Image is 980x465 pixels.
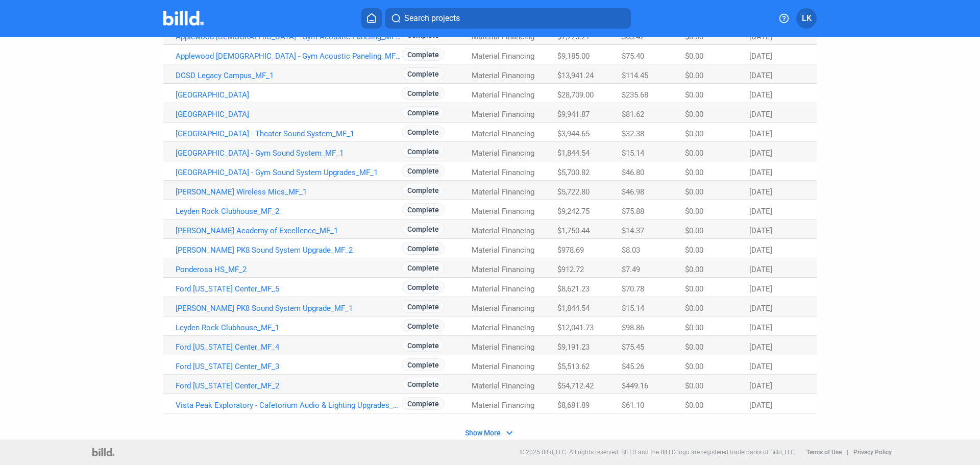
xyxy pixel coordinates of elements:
[163,11,204,26] img: Billd Company Logo
[404,12,460,25] span: Search projects
[557,401,590,410] span: $8,681.89
[472,187,534,197] span: Material Financing
[749,381,772,390] span: [DATE]
[402,281,445,293] span: Complete
[176,284,402,293] a: Ford [US_STATE] Center_MF_5
[622,149,644,158] span: $15.14
[176,71,402,80] a: DCSD Legacy Campus_MF_1
[385,8,631,29] button: Search projects
[402,126,445,138] span: Complete
[472,168,534,177] span: Material Financing
[749,110,772,119] span: [DATE]
[749,401,772,410] span: [DATE]
[749,284,772,293] span: [DATE]
[557,381,594,390] span: $54,712.42
[176,226,402,235] a: [PERSON_NAME] Academy of Excellence_MF_1
[472,149,534,158] span: Material Financing
[402,203,445,216] span: Complete
[557,52,590,61] span: $9,185.00
[472,246,534,255] span: Material Financing
[847,449,848,456] p: |
[402,67,445,80] span: Complete
[685,381,703,390] span: $0.00
[176,187,402,197] a: [PERSON_NAME] Wireless Mics_MF_1
[749,71,772,80] span: [DATE]
[622,52,644,61] span: $75.40
[622,246,640,255] span: $8.03
[622,71,648,80] span: $114.45
[176,342,402,352] a: Ford [US_STATE] Center_MF_4
[685,401,703,410] span: $0.00
[402,261,445,274] span: Complete
[472,207,534,216] span: Material Financing
[622,168,644,177] span: $46.80
[749,323,772,332] span: [DATE]
[749,90,772,100] span: [DATE]
[749,265,772,274] span: [DATE]
[749,149,772,158] span: [DATE]
[557,90,594,100] span: $28,709.00
[685,246,703,255] span: $0.00
[622,304,644,313] span: $15.14
[806,449,842,456] b: Terms of Use
[622,284,644,293] span: $70.78
[472,304,534,313] span: Material Financing
[472,265,534,274] span: Material Financing
[520,449,796,456] p: © 2025 Billd, LLC. All rights reserved. BILLD and the BILLD logo are registered trademarks of Bil...
[176,323,402,332] a: Leyden Rock Clubhouse_MF_1
[402,242,445,255] span: Complete
[176,304,402,313] a: [PERSON_NAME] PK8 Sound System Upgrade_MF_1
[749,187,772,197] span: [DATE]
[176,362,402,371] a: Ford [US_STATE] Center_MF_3
[685,226,703,235] span: $0.00
[176,32,402,41] a: Applewood [DEMOGRAPHIC_DATA] - Gym Acoustic Paneling_MF_2
[796,8,817,29] button: LK
[685,187,703,197] span: $0.00
[685,149,703,158] span: $0.00
[503,427,516,439] mat-icon: expand_more
[622,401,644,410] span: $61.10
[402,300,445,313] span: Complete
[176,90,402,100] a: [GEOGRAPHIC_DATA]
[749,362,772,371] span: [DATE]
[402,48,445,61] span: Complete
[749,246,772,255] span: [DATE]
[402,320,445,332] span: Complete
[472,342,534,352] span: Material Financing
[176,168,402,177] a: [GEOGRAPHIC_DATA] - Gym Sound System Upgrades_MF_1
[402,378,445,390] span: Complete
[749,32,772,41] span: [DATE]
[402,87,445,100] span: Complete
[749,226,772,235] span: [DATE]
[176,401,402,410] a: Vista Peak Exploratory - Cafetorium Audio & Lighting Upgrades_MF_3
[685,362,703,371] span: $0.00
[622,187,644,197] span: $46.98
[402,358,445,371] span: Complete
[685,323,703,332] span: $0.00
[685,110,703,119] span: $0.00
[685,284,703,293] span: $0.00
[622,90,648,100] span: $235.68
[472,71,534,80] span: Material Financing
[622,226,644,235] span: $14.37
[472,381,534,390] span: Material Financing
[749,304,772,313] span: [DATE]
[557,149,590,158] span: $1,844.54
[92,448,114,456] img: logo
[472,284,534,293] span: Material Financing
[622,110,644,119] span: $81.62
[472,401,534,410] span: Material Financing
[402,184,445,197] span: Complete
[472,226,534,235] span: Material Financing
[557,110,590,119] span: $9,941.87
[176,381,402,390] a: Ford [US_STATE] Center_MF_2
[557,284,590,293] span: $8,621.23
[402,106,445,119] span: Complete
[557,265,584,274] span: $912.72
[622,32,644,41] span: $63.42
[176,110,402,119] a: [GEOGRAPHIC_DATA]
[176,265,402,274] a: Ponderosa HS_MF_2
[557,207,590,216] span: $9,242.75
[402,145,445,158] span: Complete
[685,129,703,138] span: $0.00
